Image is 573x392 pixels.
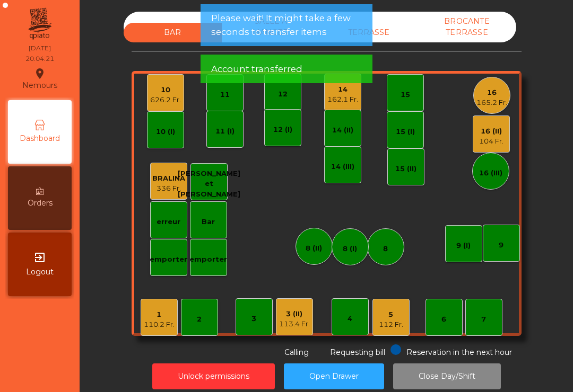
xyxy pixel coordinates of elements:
[152,363,275,389] button: Unlock permissions
[178,168,240,200] div: [PERSON_NAME] et [PERSON_NAME]
[284,348,309,357] span: Calling
[25,54,54,64] div: 20:04:21
[28,198,53,209] span: Orders
[26,266,54,278] span: Logout
[202,217,215,227] div: Bar
[456,240,471,251] div: 9 (I)
[29,43,51,53] div: [DATE]
[152,173,185,184] div: BRALINA
[279,309,310,319] div: 3 (II)
[479,126,503,137] div: 16 (II)
[441,314,446,325] div: 6
[33,67,46,80] i: location_on
[327,94,358,105] div: 162.1 Fr.
[396,127,415,137] div: 15 (I)
[150,254,187,265] div: emporter
[279,319,310,329] div: 113.4 Fr.
[251,314,256,324] div: 3
[27,5,53,42] img: qpiato
[332,125,353,136] div: 14 (II)
[330,348,385,357] span: Requesting bill
[348,314,352,324] div: 4
[211,12,362,38] span: Please wait! It might take a few seconds to transfer items
[220,90,230,100] div: 11
[479,136,503,147] div: 104 Fr.
[22,66,57,92] div: Nemours
[144,309,175,320] div: 1
[343,244,357,254] div: 8 (I)
[197,314,202,325] div: 2
[189,254,227,265] div: emporter
[33,251,46,264] i: exit_to_app
[379,319,403,330] div: 112 Fr.
[379,309,403,320] div: 5
[150,85,181,95] div: 10
[395,164,416,174] div: 15 (II)
[156,127,175,137] div: 10 (I)
[215,126,235,137] div: 11 (I)
[284,363,384,389] button: Open Drawer
[157,217,180,227] div: erreur
[273,124,292,135] div: 12 (I)
[152,183,185,194] div: 336 Fr.
[331,162,354,172] div: 14 (III)
[481,314,486,325] div: 7
[401,90,410,100] div: 15
[476,87,507,98] div: 16
[150,95,181,105] div: 626.2 Fr.
[393,363,501,389] button: Close Day/Shift
[306,243,322,254] div: 8 (II)
[479,168,502,179] div: 16 (III)
[383,244,388,254] div: 8
[418,12,516,42] div: BROCANTE TERRASSE
[211,63,302,76] span: Account transferred
[499,240,503,251] div: 9
[144,319,175,330] div: 110.2 Fr.
[124,23,222,42] div: BAR
[406,348,512,357] span: Reservation in the next hour
[20,133,60,144] span: Dashboard
[278,89,288,100] div: 12
[476,97,507,108] div: 165.2 Fr.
